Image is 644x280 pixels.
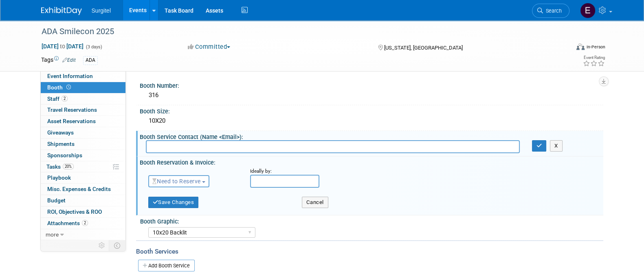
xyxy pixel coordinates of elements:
[59,43,66,50] span: to
[41,93,125,104] a: Staff2
[146,115,597,127] div: 10X20
[41,56,76,65] td: Tags
[185,43,233,51] button: Committed
[95,240,109,251] td: Personalize Event Tab Strip
[41,139,125,150] a: Shipments
[148,175,210,187] button: Need to Reserve
[41,161,125,172] a: Tasks20%
[92,7,111,14] span: Surgitel
[82,220,88,226] span: 2
[39,24,557,39] div: ADA Smilecon 2025
[384,45,463,51] span: [US_STATE], [GEOGRAPHIC_DATA]
[550,140,563,152] button: X
[65,84,73,90] span: Booth not reserved yet
[47,96,68,102] span: Staff
[47,152,82,158] span: Sponsorships
[302,197,328,208] button: Cancel
[47,220,88,226] span: Attachments
[532,4,569,18] a: Search
[136,247,603,256] div: Booth Services
[83,56,98,65] div: ADA
[62,57,76,63] a: Edit
[148,197,199,208] button: Save Changes
[47,208,102,215] span: ROI, Objectives & ROO
[41,172,125,183] a: Playbook
[47,106,97,113] span: Travel Reservations
[140,131,603,141] div: Booth Service Contact (Name <Email>):
[47,118,96,124] span: Asset Reservations
[140,215,600,226] div: Booth Graphic:
[543,8,562,14] span: Search
[576,43,585,50] img: Format-Inperson.png
[41,127,125,138] a: Giveaways
[146,89,597,102] div: 316
[47,197,66,204] span: Budget
[46,163,74,170] span: Tasks
[580,3,596,18] img: Event Coordinator
[521,42,605,54] div: Event Format
[586,44,605,50] div: In-Person
[41,7,82,15] img: ExhibitDay
[41,229,125,240] a: more
[46,231,59,238] span: more
[41,104,125,115] a: Travel Reservations
[140,80,603,90] div: Booth Number:
[47,73,93,79] span: Event Information
[109,240,125,251] td: Toggle Event Tabs
[41,71,125,82] a: Event Information
[152,178,201,184] span: Need to Reserve
[47,174,71,181] span: Playbook
[47,186,111,192] span: Misc. Expenses & Credits
[41,206,125,217] a: ROI, Objectives & ROO
[138,260,195,271] a: Add Booth Service
[250,168,584,175] div: Ideally by:
[47,141,75,147] span: Shipments
[140,156,603,167] div: Booth Reservation & Invoice:
[41,218,125,229] a: Attachments2
[41,150,125,161] a: Sponsorships
[63,163,74,169] span: 20%
[62,96,68,102] span: 2
[41,116,125,127] a: Asset Reservations
[582,56,604,60] div: Event Rating
[47,84,73,91] span: Booth
[41,184,125,195] a: Misc. Expenses & Credits
[85,44,102,50] span: (3 days)
[41,43,84,50] span: [DATE] [DATE]
[41,195,125,206] a: Budget
[47,129,74,136] span: Giveaways
[41,82,125,93] a: Booth
[140,105,603,115] div: Booth Size:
